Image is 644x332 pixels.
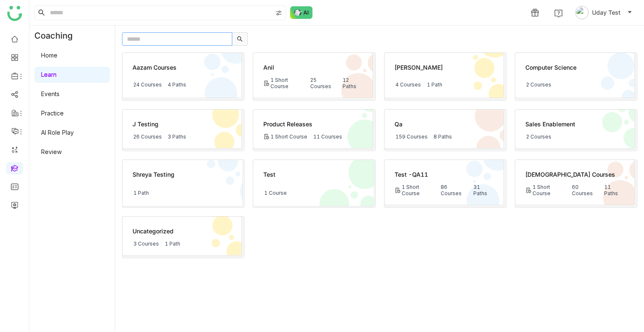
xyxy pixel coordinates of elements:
[309,77,337,89] div: 25 Courses
[263,170,364,185] div: test
[525,63,624,76] div: Computer Science
[263,77,304,89] div: 1 Short Course
[164,241,180,247] div: 1 Path
[41,52,57,59] a: Home
[132,133,162,140] div: 26 Courses
[263,190,287,196] div: 1 Course
[473,184,493,196] div: 31 Paths
[41,71,57,78] a: Learn
[263,120,362,128] div: Product Releases
[395,81,421,88] div: 4 Courses
[312,133,342,140] div: 11 Courses
[525,170,624,179] div: [DEMOGRAPHIC_DATA] Courses
[440,184,467,196] div: 86 Courses
[592,8,621,17] span: Uday Test
[525,133,551,140] div: 2 Courses
[167,81,186,88] div: 4 Paths
[132,170,233,185] div: Shreya testing
[263,133,270,140] img: Short Course
[41,148,62,155] a: Review
[167,133,186,140] div: 3 Paths
[575,6,589,19] img: avatar
[132,120,231,128] div: j testing
[603,184,624,196] div: 11 Paths
[342,77,362,89] div: 12 Paths
[525,81,551,88] div: 2 Courses
[132,81,162,88] div: 24 Courses
[395,63,493,76] div: [PERSON_NAME]
[41,90,60,97] a: Events
[525,120,624,128] div: Sales Enablement
[290,6,313,19] img: ask-buddy-normal.svg
[395,133,428,140] div: 159 Courses
[395,187,401,193] img: Short Course
[433,133,452,140] div: 8 Paths
[426,81,442,88] div: 1 Path
[554,9,563,18] img: help.svg
[275,10,282,16] img: search-type.svg
[395,120,493,128] div: Qa
[41,110,64,117] a: Practice
[525,187,532,193] img: Short Course
[571,184,599,196] div: 60 Courses
[263,80,270,86] img: Short Course
[263,133,307,140] div: 1 Short Course
[132,63,231,76] div: Aazam Courses
[132,190,149,196] div: 1 Path
[41,129,74,136] a: AI Role Play
[132,227,231,235] div: Uncategorized
[395,170,493,179] div: Test -QA11
[263,63,362,72] div: Anil
[132,241,159,247] div: 3 Courses
[7,6,22,21] img: logo
[525,184,566,196] div: 1 Short Course
[395,184,435,196] div: 1 Short Course
[29,26,85,46] div: Coaching
[574,6,634,19] button: Uday Test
